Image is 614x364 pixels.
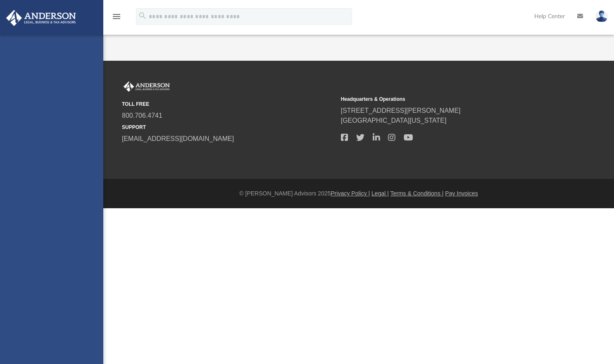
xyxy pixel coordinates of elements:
a: Privacy Policy | [331,190,370,197]
i: search [138,11,147,20]
a: [GEOGRAPHIC_DATA][US_STATE] [341,117,447,124]
a: Pay Invoices [445,190,478,197]
div: © [PERSON_NAME] Advisors 2025 [103,189,614,198]
small: SUPPORT [122,124,335,131]
i: menu [112,12,121,21]
a: [STREET_ADDRESS][PERSON_NAME] [341,107,461,114]
a: [EMAIL_ADDRESS][DOMAIN_NAME] [122,135,234,142]
img: Anderson Advisors Platinum Portal [4,10,79,26]
img: User Pic [595,10,608,22]
a: 800.706.4741 [122,112,162,119]
a: Legal | [371,190,389,197]
small: Headquarters & Operations [341,95,554,103]
img: Anderson Advisors Platinum Portal [122,81,171,92]
a: menu [112,16,121,21]
a: Terms & Conditions | [390,190,444,197]
small: TOLL FREE [122,100,335,108]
